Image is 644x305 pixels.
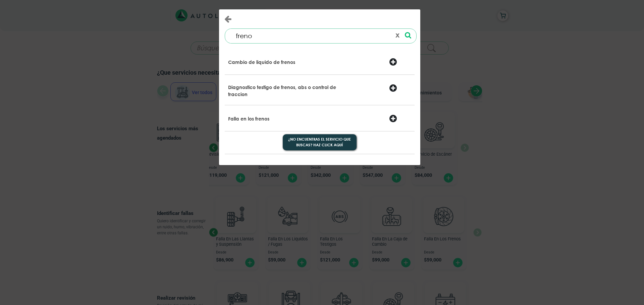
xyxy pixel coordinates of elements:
p: Diagnostico testigo de frenos, abs o control de traccion [228,84,347,97]
input: ¿Qué necesita tu vehículo?... [230,29,391,43]
button: ¿No encuentras el servicio que buscas? Haz click aquí [283,134,357,150]
button: x [393,30,402,42]
p: Falla en los frenos [228,116,269,122]
p: Cambio de liquido de frenos [228,59,295,66]
button: Close [224,15,231,23]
